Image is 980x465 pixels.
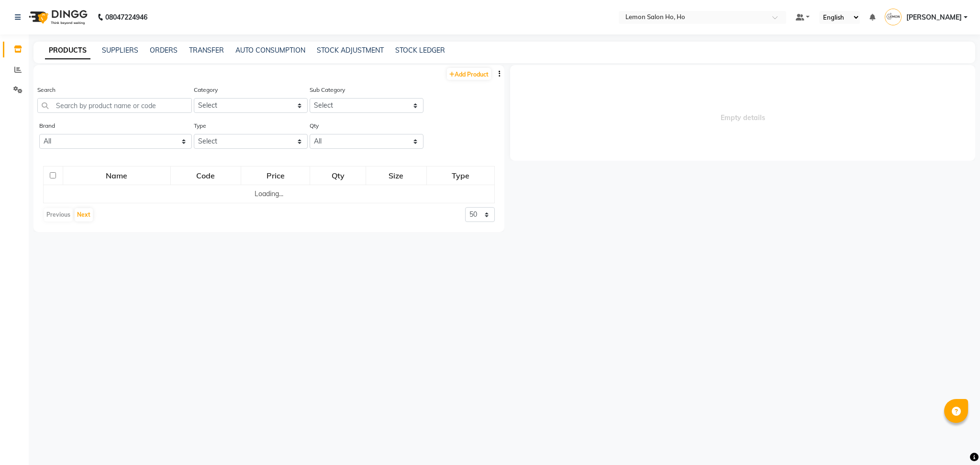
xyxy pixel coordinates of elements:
[885,9,902,25] img: Umang Satra
[24,4,90,31] img: logo
[189,46,224,55] a: TRANSFER
[906,12,962,22] span: [PERSON_NAME]
[940,427,970,455] iframe: chat widget
[150,46,178,55] a: ORDERS
[44,185,495,203] td: Loading...
[171,167,240,184] div: Code
[194,86,218,94] label: Category
[194,122,206,130] label: Type
[37,86,56,94] label: Search
[39,122,55,130] label: Brand
[235,46,305,55] a: AUTO CONSUMPTION
[310,122,319,130] label: Qty
[395,46,445,55] a: STOCK LEDGER
[102,46,138,55] a: SUPPLIERS
[311,167,365,184] div: Qty
[75,208,93,221] button: Next
[105,4,147,31] b: 08047224946
[367,167,426,184] div: Size
[317,46,384,55] a: STOCK ADJUSTMENT
[510,65,975,161] span: Empty details
[45,42,90,59] a: PRODUCTS
[427,167,494,184] div: Type
[447,68,491,80] a: Add Product
[64,167,170,184] div: Name
[37,98,192,113] input: Search by product name or code
[310,86,345,94] label: Sub Category
[242,167,310,184] div: Price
